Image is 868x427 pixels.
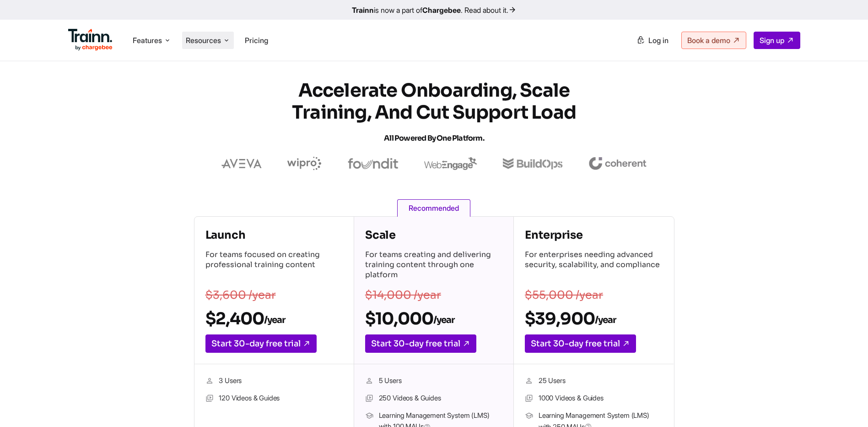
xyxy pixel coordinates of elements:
[347,158,399,169] img: foundit logo
[397,199,470,217] span: Recommended
[595,314,616,326] sub: /year
[648,36,669,45] span: Log in
[133,35,162,45] span: Features
[503,158,563,170] img: buildops logo
[384,133,484,143] span: All Powered by One Platform.
[365,393,502,405] li: 250 Videos & Guides
[525,308,663,329] h2: $39,900
[221,159,262,168] img: aveva logo
[525,375,663,387] li: 25 Users
[270,80,599,149] h1: Accelerate Onboarding, Scale Training, and Cut Support Load
[365,308,502,329] h2: $10,000
[365,334,476,353] a: Start 30-day free trial
[631,32,674,49] a: Log in
[822,383,868,427] iframe: Chat Widget
[205,393,343,405] li: 120 Videos & Guides
[365,375,502,387] li: 5 Users
[433,314,454,326] sub: /year
[205,250,343,282] p: For teams focused on creating professional training content
[422,5,461,15] b: Chargebee
[525,334,636,353] a: Start 30-day free trial
[352,5,374,15] b: Trainn
[588,157,647,170] img: coherent logo
[365,288,441,302] s: $14,000 /year
[525,393,663,405] li: 1000 Videos & Guides
[365,250,502,282] p: For teams creating and delivering training content through one platform
[424,157,477,170] img: webengage logo
[264,314,285,326] sub: /year
[687,36,730,45] span: Book a demo
[205,334,317,353] a: Start 30-day free trial
[287,157,322,170] img: wipro logo
[760,36,784,45] span: Sign up
[525,288,603,302] s: $55,000 /year
[365,228,502,242] h4: Scale
[205,308,343,329] h2: $2,400
[205,375,343,387] li: 3 Users
[186,35,221,45] span: Resources
[754,32,800,49] a: Sign up
[525,228,663,242] h4: Enterprise
[205,288,276,302] s: $3,600 /year
[245,36,268,45] a: Pricing
[68,29,113,51] img: Trainn Logo
[205,228,343,242] h4: Launch
[525,250,663,282] p: For enterprises needing advanced security, scalability, and compliance
[681,32,746,49] a: Book a demo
